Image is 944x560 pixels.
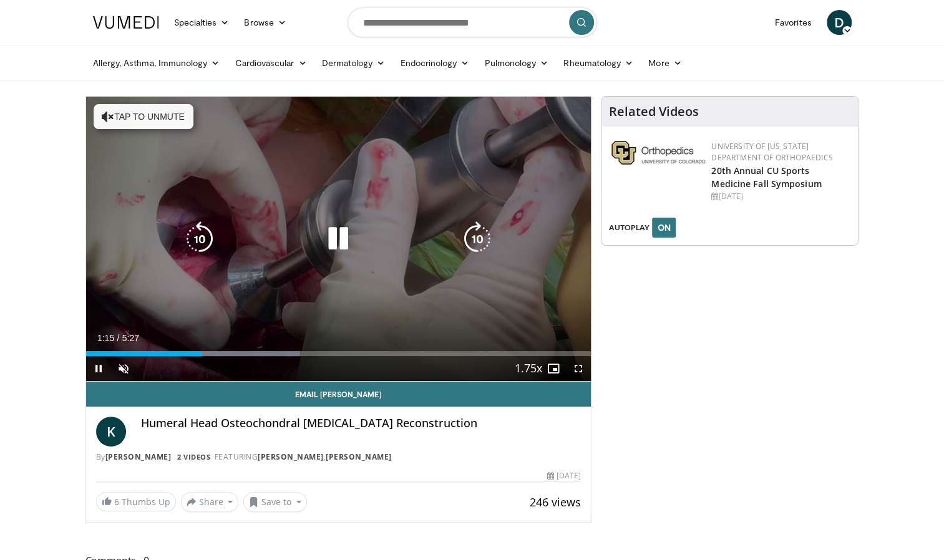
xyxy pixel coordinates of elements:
[86,382,591,407] a: Email [PERSON_NAME]
[827,10,852,35] a: D
[516,356,541,381] button: Playback Rate
[96,417,126,447] a: K
[96,451,581,463] div: By FEATURING ,
[611,141,705,165] img: 355603a8-37da-49b6-856f-e00d7e9307d3.png.150x105_q85_autocrop_double_scale_upscale_version-0.2.png
[114,496,119,508] span: 6
[86,356,111,381] button: Pause
[326,451,392,462] a: [PERSON_NAME]
[86,351,591,356] div: Progress Bar
[258,451,324,462] a: [PERSON_NAME]
[541,356,566,381] button: Enable picture-in-picture mode
[181,492,239,512] button: Share
[105,451,172,462] a: [PERSON_NAME]
[97,333,114,343] span: 1:15
[348,7,597,37] input: Search topics, interventions
[117,333,120,343] span: /
[477,51,556,75] a: Pulmonology
[93,16,159,29] img: VuMedi Logo
[530,495,581,509] span: 246 views
[86,97,591,382] video-js: Video Player
[547,470,581,481] div: [DATE]
[167,10,237,35] a: Specialties
[609,222,650,233] span: AUTOPLAY
[641,51,689,75] a: More
[243,492,307,512] button: Save to
[111,356,136,381] button: Unmute
[711,141,832,163] a: University of [US_STATE] Department of Orthopaedics
[392,51,477,75] a: Endocrinology
[609,104,699,119] h4: Related Videos
[227,51,314,75] a: Cardiovascular
[141,417,581,430] h4: Humeral Head Osteochondral [MEDICAL_DATA] Reconstruction
[236,10,294,35] a: Browse
[314,51,393,75] a: Dermatology
[566,356,591,381] button: Fullscreen
[556,51,641,75] a: Rheumatology
[767,10,819,35] a: Favorites
[652,218,676,238] button: ON
[94,104,193,129] button: Tap to unmute
[711,165,821,190] a: 20th Annual CU Sports Medicine Fall Symposium
[96,492,176,511] a: 6 Thumbs Up
[85,51,228,75] a: Allergy, Asthma, Immunology
[711,191,848,202] div: [DATE]
[122,333,139,343] span: 5:27
[173,451,215,462] a: 2 Videos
